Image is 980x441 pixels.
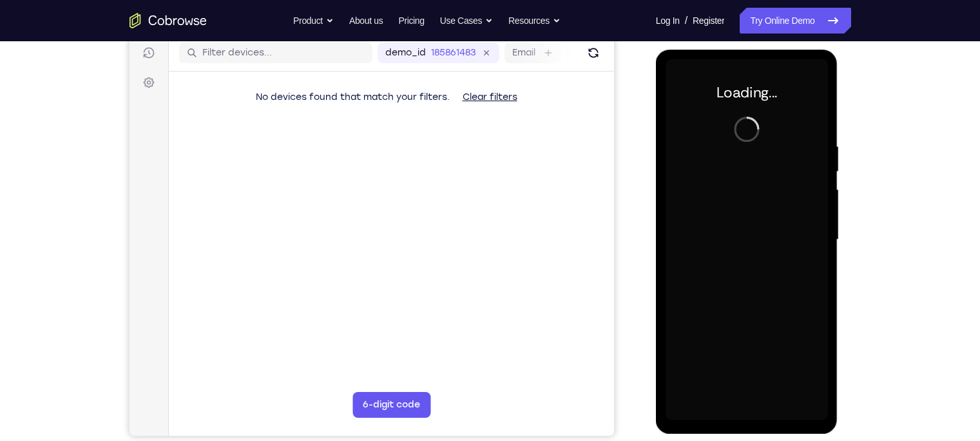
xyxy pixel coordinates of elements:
button: Use Cases [440,8,493,34]
button: Refresh [454,39,474,59]
button: Product [293,8,334,34]
label: demo_id [256,43,296,55]
button: Resources [508,8,561,34]
button: Clear filters [323,81,398,106]
a: Register [693,8,724,34]
a: Log In [656,8,680,34]
a: Pricing [398,8,424,34]
iframe: Agent [130,4,614,436]
button: 6-digit code [223,388,301,414]
label: Email [383,43,406,55]
span: No devices found that match your filters. [126,88,320,99]
a: Try Online Demo [740,8,850,34]
span: / [685,13,687,28]
a: Go to the home page [130,13,207,28]
a: About us [349,8,383,34]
